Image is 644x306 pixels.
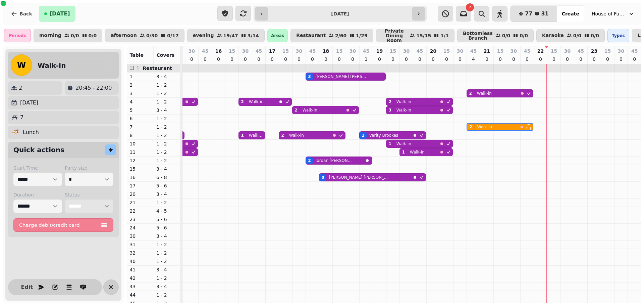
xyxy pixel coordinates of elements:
p: Lunch [23,128,39,136]
p: Walk-in [249,133,263,138]
p: Restaurant [296,33,326,38]
p: 0 [336,56,342,62]
p: 0 [497,56,503,62]
p: 3 - 4 [156,73,178,80]
button: [DATE] [39,6,75,22]
p: 45 [524,48,530,54]
p: 0 [202,56,208,62]
p: 0 [350,56,355,62]
p: 3 - 4 [156,283,178,290]
p: 1 - 2 [156,258,178,265]
p: 5 - 6 [156,224,178,231]
p: 45 [256,48,262,54]
p: 3 - 4 [156,107,178,114]
p: 15 [551,48,557,54]
label: Start Time [13,165,62,171]
p: 4 - 5 [156,208,178,214]
p: 0 [189,56,194,62]
p: 0 / 0 [520,33,528,38]
p: Bottomless Brunch [463,31,493,40]
div: 3 [308,74,311,79]
p: 0 [323,56,328,62]
p: 0 [283,56,288,62]
p: 17 [129,182,151,189]
p: Walk-in [396,99,411,104]
div: 1 [241,133,244,138]
p: 3 - 4 [156,233,178,239]
p: 2 [129,82,151,88]
button: 7731 [511,6,557,22]
p: 30 [403,48,410,54]
p: 23 [129,216,151,223]
p: 22 [537,48,544,54]
p: Walk-in [410,149,425,155]
p: 15 [604,48,611,54]
p: 1 - 2 [156,199,178,206]
span: 7 [469,6,471,9]
p: 45 [631,48,638,54]
p: 15 [443,48,450,54]
div: 2 [308,158,311,163]
p: 43 [129,283,151,290]
p: 30 [296,48,302,54]
p: 0 [390,56,395,62]
p: 0 [565,56,570,62]
p: 7 [129,124,151,130]
p: 18 [323,48,329,54]
p: 0 [538,56,543,62]
p: 20 [430,48,436,54]
label: Status [65,191,113,198]
p: Walk-in [289,133,304,138]
span: Table [129,52,144,58]
p: [PERSON_NAME] [PERSON_NAME] [329,175,390,180]
p: 2 / 60 [335,33,346,38]
p: Walk-in [249,99,264,104]
span: Back [19,11,32,16]
p: 0 [377,56,382,62]
button: Bottomless Brunch0/00/0 [457,29,534,42]
span: 🍴 Restaurant [135,65,172,71]
p: 0 [243,56,248,62]
p: 30 [350,48,356,54]
span: Edit [23,285,31,290]
span: Covers [156,52,174,58]
div: 2 [281,133,284,138]
div: 2 [469,91,472,96]
p: 15 [336,48,342,54]
p: 0 [551,56,556,62]
p: 30 [242,48,249,54]
p: 0 [310,56,315,62]
p: 42 [129,275,151,281]
p: 30 [457,48,463,54]
p: 0 / 0 [573,33,582,38]
button: evening19/473/14 [187,29,265,42]
p: 0 [578,56,583,62]
p: 0 [632,56,637,62]
h2: Walk-in [38,61,66,70]
p: 30 [564,48,571,54]
p: 45 [202,48,208,54]
p: 1 - 2 [156,241,178,248]
button: House of Fu Manchester [588,8,639,20]
p: 1 - 2 [156,275,178,281]
div: 3 [388,107,391,113]
p: 19 / 47 [223,33,238,38]
span: 77 [525,11,532,16]
p: 1 - 2 [156,82,178,88]
p: afternoon [111,33,137,38]
p: 0 [404,56,409,62]
p: Jordan [PERSON_NAME] [316,158,353,163]
p: 21 [129,199,151,206]
p: 15 [363,56,369,69]
button: Charge debit/credit card [13,218,113,232]
p: 0 [269,56,275,62]
p: 16 [129,174,151,181]
span: House of Fu Manchester [592,10,625,17]
p: 7 [20,114,23,122]
p: 15 [390,48,396,54]
button: Karaoke0/00/0 [536,29,605,42]
div: 2 [469,124,472,130]
p: 15 [229,48,235,54]
p: 0 [296,56,302,62]
p: Karaoke [542,33,564,38]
